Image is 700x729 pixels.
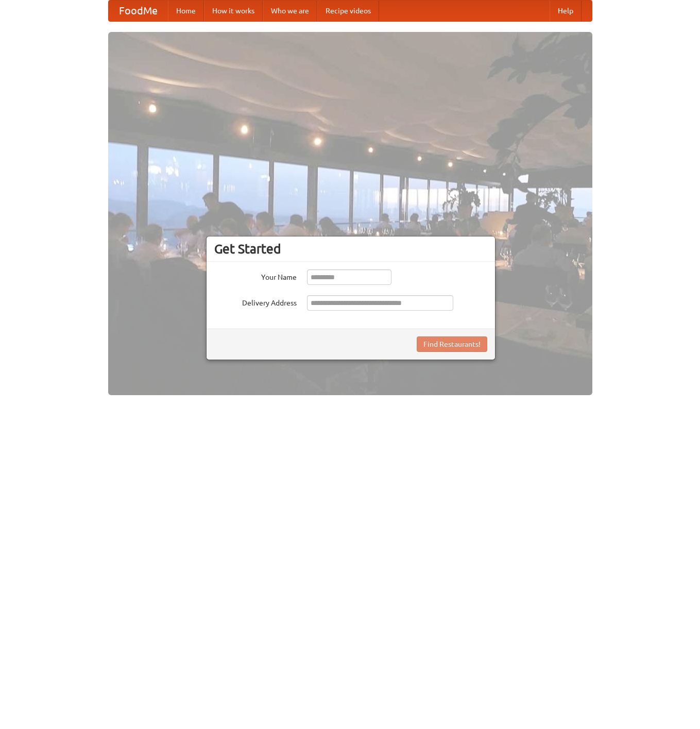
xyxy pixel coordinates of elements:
[204,1,263,21] a: How it works
[417,336,487,352] button: Find Restaurants!
[550,1,582,21] a: Help
[214,295,297,308] label: Delivery Address
[214,269,297,282] label: Your Name
[317,1,379,21] a: Recipe videos
[109,1,168,21] a: FoodMe
[214,241,487,257] h3: Get Started
[263,1,317,21] a: Who we are
[168,1,204,21] a: Home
